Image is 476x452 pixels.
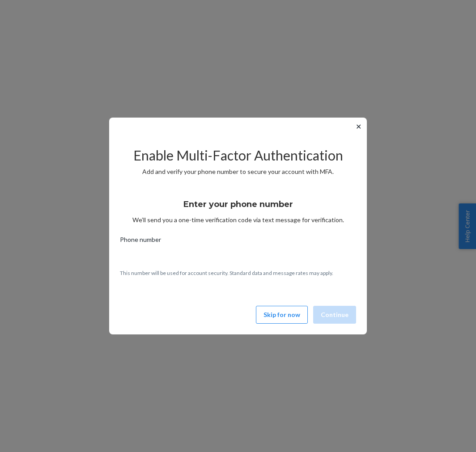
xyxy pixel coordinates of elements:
[120,148,356,163] h2: Enable Multi-Factor Authentication
[120,269,356,277] p: This number will be used for account security. Standard data and message rates may apply.
[313,306,356,324] button: Continue
[354,121,363,132] button: ✕
[120,191,356,224] div: We’ll send you a one-time verification code via text message for verification.
[120,235,161,248] span: Phone number
[256,306,308,324] button: Skip for now
[183,199,293,210] h3: Enter your phone number
[120,167,356,176] p: Add and verify your phone number to secure your account with MFA.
